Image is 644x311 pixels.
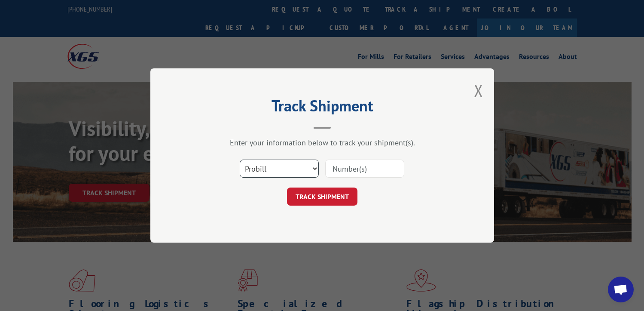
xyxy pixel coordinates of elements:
h2: Track Shipment [193,100,451,116]
div: Open chat [608,277,634,302]
div: Enter your information below to track your shipment(s). [193,138,451,148]
button: TRACK SHIPMENT [287,188,357,206]
button: Close modal [474,79,483,102]
input: Number(s) [325,160,404,178]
